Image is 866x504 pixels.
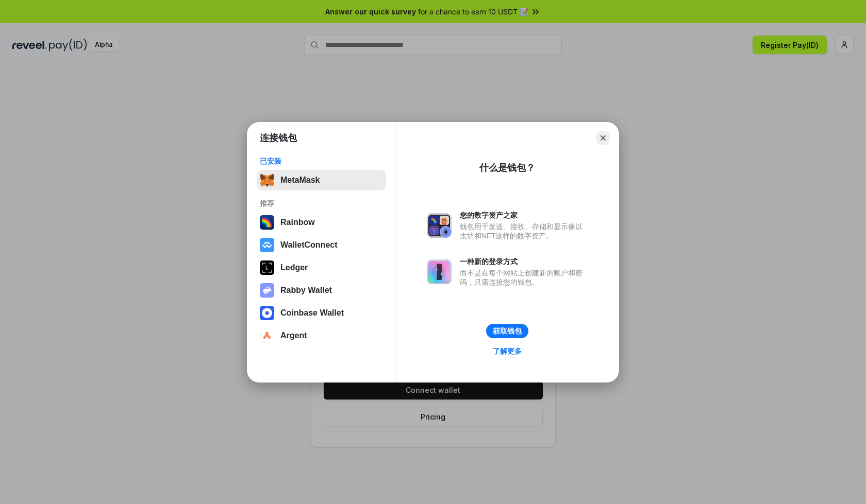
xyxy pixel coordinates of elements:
[460,211,588,220] div: 您的数字资产之家
[596,131,610,145] button: Close
[280,308,344,318] div: Coinbase Wallet
[257,257,386,278] button: Ledger
[257,170,386,190] button: MetaMask
[260,260,274,275] img: svg+xml,%3Csvg%20xmlns%3D%22http%3A%2F%2Fwww.w3.org%2F2000%2Fsvg%22%20width%3D%2228%22%20height%3...
[493,326,522,336] div: 获取钱包
[493,346,522,356] div: 了解更多
[257,235,386,255] button: WalletConnect
[257,325,386,346] button: Argent
[427,213,452,238] img: svg+xml,%3Csvg%20xmlns%3D%22http%3A%2F%2Fwww.w3.org%2F2000%2Fsvg%22%20fill%3D%22none%22%20viewBox...
[260,306,274,320] img: svg+xml,%3Csvg%20width%3D%2228%22%20height%3D%2228%22%20viewBox%3D%220%200%2028%2028%22%20fill%3D...
[486,324,528,338] button: 获取钱包
[280,331,307,340] div: Argent
[260,283,274,298] img: svg+xml,%3Csvg%20xmlns%3D%22http%3A%2F%2Fwww.w3.org%2F2000%2Fsvg%22%20fill%3D%22none%22%20viewBox...
[280,218,315,227] div: Rainbow
[257,303,386,323] button: Coinbase Wallet
[427,259,452,284] img: svg+xml,%3Csvg%20xmlns%3D%22http%3A%2F%2Fwww.w3.org%2F2000%2Fsvg%22%20fill%3D%22none%22%20viewBox...
[460,222,588,240] div: 钱包用于发送、接收、存储和显示像以太坊和NFT这样的数字资产。
[260,199,383,208] div: 推荐
[260,328,274,343] img: svg+xml,%3Csvg%20width%3D%2228%22%20height%3D%2228%22%20viewBox%3D%220%200%2028%2028%22%20fill%3D...
[257,212,386,233] button: Rainbow
[260,132,297,144] h1: 连接钱包
[280,176,320,185] div: MetaMask
[260,215,274,230] img: svg+xml,%3Csvg%20width%3D%22120%22%20height%3D%22120%22%20viewBox%3D%220%200%20120%20120%22%20fil...
[460,257,588,266] div: 一种新的登录方式
[280,286,332,295] div: Rabby Wallet
[260,173,274,187] img: svg+xml,%3Csvg%20fill%3D%22none%22%20height%3D%2233%22%20viewBox%3D%220%200%2035%2033%22%20width%...
[280,263,308,272] div: Ledger
[487,344,528,358] a: 了解更多
[257,280,386,301] button: Rabby Wallet
[260,157,383,166] div: 已安装
[260,238,274,252] img: svg+xml,%3Csvg%20width%3D%2228%22%20height%3D%2228%22%20viewBox%3D%220%200%2028%2028%22%20fill%3D...
[280,240,338,250] div: WalletConnect
[460,268,588,287] div: 而不是在每个网站上创建新的账户和密码，只需连接您的钱包。
[479,162,535,174] div: 什么是钱包？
